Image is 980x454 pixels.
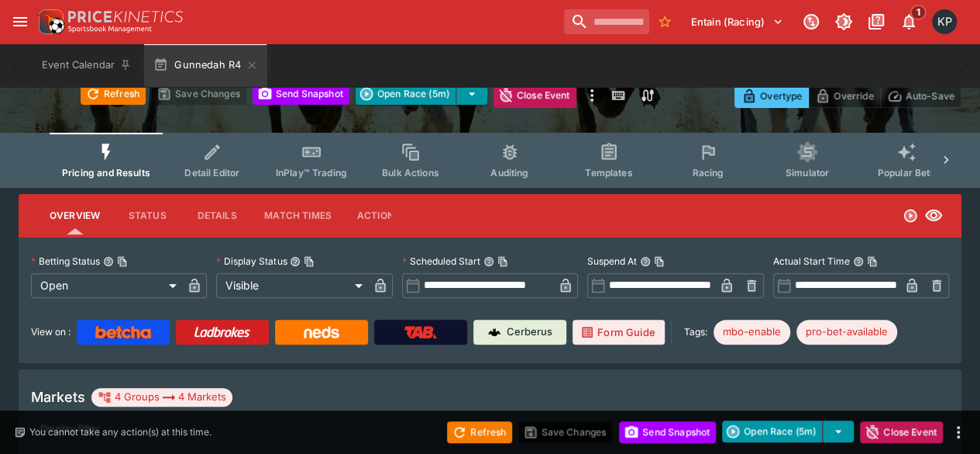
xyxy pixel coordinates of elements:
a: Cerberus [473,320,566,345]
span: Detail Editor [184,167,239,178]
button: Gunnedah R4 [144,43,267,87]
p: Display Status [216,255,287,268]
button: Connected to PK [797,8,825,36]
label: View on : [31,320,70,345]
button: Close Event [493,83,576,108]
span: Racing [692,167,724,178]
a: Form Guide [573,320,665,345]
p: Cerberus [507,324,552,340]
img: Betcha [95,326,151,338]
button: Send Snapshot [619,421,716,443]
span: 1 [910,5,927,20]
img: Cerberus [488,326,500,338]
span: Templates [585,167,632,178]
span: Auditing [490,167,528,178]
button: Event Calendar [33,43,141,87]
svg: Visible [924,206,943,225]
span: pro-bet-available [796,324,897,340]
span: Pricing and Results [62,167,150,178]
span: InPlay™ Trading [276,167,347,178]
img: PriceKinetics [68,11,183,23]
div: Open [31,273,182,298]
input: search [564,9,649,34]
p: Scheduled Start [402,255,480,268]
label: Tags: [684,320,707,345]
button: Open Race (5m) [356,83,456,105]
p: Overtype [760,88,802,104]
span: Popular Bets [877,167,935,178]
button: Override [808,84,880,108]
div: 4 Groups 4 Markets [98,388,226,407]
p: Betting Status [31,255,100,268]
p: Actual Start Time [773,255,850,268]
button: Copy To Clipboard [117,256,128,267]
div: Start From [734,84,961,108]
button: open drawer [6,8,34,36]
button: Copy To Clipboard [654,256,665,267]
span: Bulk Actions [382,167,439,178]
button: more [583,83,601,108]
button: Select Tenant [682,9,793,34]
button: Actual Start TimeCopy To Clipboard [853,256,864,267]
p: Override [834,88,873,104]
button: No Bookmarks [652,9,677,34]
button: Send Snapshot [253,83,349,105]
button: Open Race (5m) [722,421,823,442]
button: select merge strategy [456,83,487,105]
button: Close Event [860,421,943,443]
button: Copy To Clipboard [304,256,315,267]
img: Neds [304,326,339,338]
button: Documentation [862,8,890,36]
button: Suspend AtCopy To Clipboard [640,256,651,267]
div: Event type filters [50,133,930,188]
img: PriceKinetics Logo [34,6,65,37]
span: Simulator [786,167,829,178]
button: Refresh [447,421,512,443]
p: Auto-Save [906,88,954,104]
button: Overtype [734,84,809,108]
span: mbo-enable [714,324,790,340]
img: TabNZ [404,326,437,338]
div: split button [356,83,487,105]
p: You cannot take any action(s) at this time. [29,425,211,439]
button: Status [112,197,182,234]
div: Betting Target: cerberus [796,320,897,345]
button: Display StatusCopy To Clipboard [290,256,301,267]
div: Betting Target: cerberus [714,320,790,345]
svg: Open [903,208,918,224]
button: Copy To Clipboard [497,256,508,267]
img: Ladbrokes [194,326,250,338]
button: Scheduled StartCopy To Clipboard [483,256,494,267]
button: Actions [344,197,414,234]
button: Match Times [252,197,344,234]
p: Suspend At [587,255,637,268]
h5: Markets [31,388,85,406]
button: Refresh [81,83,146,105]
div: Kedar Pandit [932,9,957,34]
button: more [949,423,968,442]
button: Toggle light/dark mode [830,8,858,36]
button: Kedar Pandit [927,5,961,39]
img: Sportsbook Management [68,26,152,33]
div: Visible [216,273,367,298]
button: Notifications [895,8,923,36]
button: Details [182,197,252,234]
button: Copy To Clipboard [867,256,878,267]
button: Auto-Save [880,84,961,108]
div: split button [722,421,854,442]
button: Betting StatusCopy To Clipboard [103,256,114,267]
button: select merge strategy [823,421,854,442]
button: Overview [37,197,112,234]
